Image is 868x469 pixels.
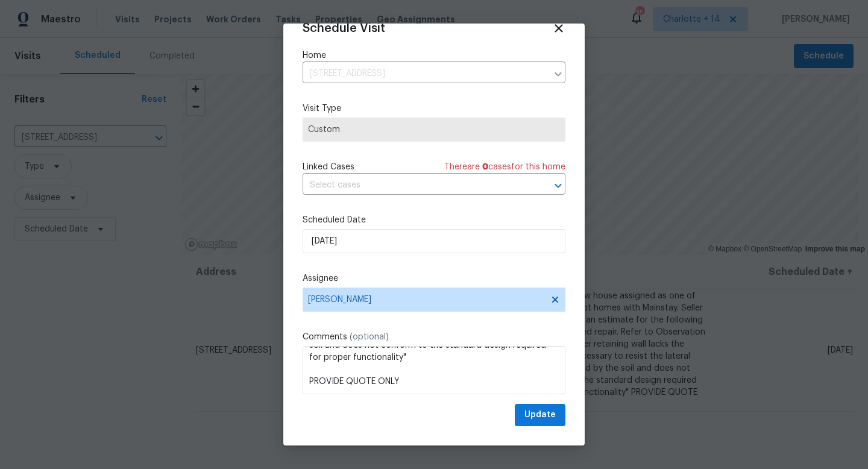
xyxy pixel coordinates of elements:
button: Update [515,404,565,426]
span: Update [524,408,556,423]
input: Select cases [303,176,532,195]
input: Enter in an address [303,65,547,83]
input: M/D/YYYY [303,229,565,253]
span: Linked Cases [303,161,354,173]
span: Schedule Visit [303,22,385,34]
span: Custom [308,124,560,136]
textarea: We have a new house assigned as one of our listing pilot homes with Mainstay. Seller is looking f... [303,346,565,394]
label: Scheduled Date [303,214,565,226]
span: (optional) [350,333,389,341]
label: Home [303,49,565,61]
label: Comments [303,331,565,343]
span: [PERSON_NAME] [308,295,544,304]
span: 0 [482,163,488,171]
button: Open [550,177,567,194]
label: Visit Type [303,102,565,115]
label: Assignee [303,272,565,285]
span: Close [552,22,565,35]
span: There are case s for this home [444,161,565,173]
